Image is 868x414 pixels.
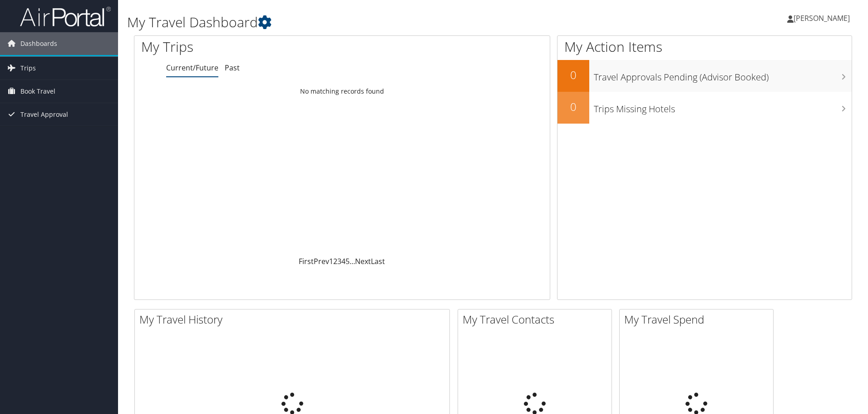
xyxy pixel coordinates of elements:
h3: Travel Approvals Pending (Advisor Booked) [594,66,852,84]
td: No matching records found [134,83,550,100]
h1: My Action Items [557,37,852,56]
a: 3 [337,256,341,266]
a: Past [225,63,240,73]
a: 0Trips Missing Hotels [557,92,852,124]
h2: My Travel History [139,312,449,327]
a: [PERSON_NAME] [787,5,859,32]
a: Current/Future [166,63,218,73]
a: 2 [333,256,337,266]
h2: My Travel Spend [624,312,773,327]
a: 4 [341,256,345,266]
h3: Trips Missing Hotels [594,98,852,115]
a: Prev [314,256,329,266]
img: airportal-logo.png [20,6,111,27]
h1: My Trips [141,37,370,56]
span: … [350,256,355,266]
a: 1 [329,256,333,266]
span: Travel Approval [20,103,68,126]
span: Trips [20,57,36,80]
span: Dashboards [20,32,57,55]
a: 5 [345,256,350,266]
a: First [299,256,314,266]
h2: 0 [557,67,589,83]
h2: 0 [557,99,589,115]
h1: My Travel Dashboard [127,13,615,32]
a: 0Travel Approvals Pending (Advisor Booked) [557,60,852,92]
span: Book Travel [20,80,55,103]
h2: My Travel Contacts [463,312,612,327]
span: [PERSON_NAME] [794,13,850,23]
a: Last [371,256,385,266]
a: Next [355,256,371,266]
